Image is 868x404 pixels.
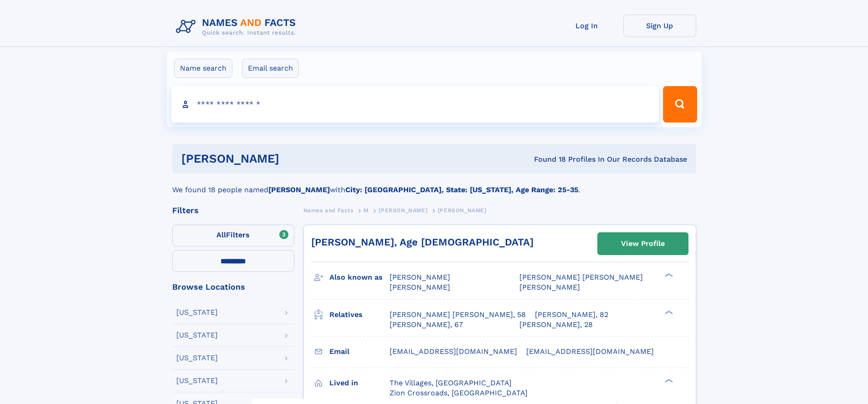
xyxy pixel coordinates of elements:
[406,154,687,164] div: Found 18 Profiles In Our Records Database
[176,309,218,316] div: [US_STATE]
[329,375,390,391] h3: Lived in
[268,185,330,194] b: [PERSON_NAME]
[172,283,294,291] div: Browse Locations
[176,377,218,384] div: [US_STATE]
[345,185,578,194] b: City: [GEOGRAPHIC_DATA], State: [US_STATE], Age Range: 25-35
[663,309,673,315] div: ❯
[535,310,608,320] a: [PERSON_NAME], 82
[364,207,369,214] span: M
[172,15,303,39] img: Logo Names and Facts
[181,153,407,164] h1: [PERSON_NAME]
[176,354,218,362] div: [US_STATE]
[390,378,512,387] span: The Villages, [GEOGRAPHIC_DATA]
[172,174,696,195] div: We found 18 people named with .
[663,272,673,278] div: ❯
[329,270,390,285] h3: Also known as
[390,283,450,291] span: [PERSON_NAME]
[174,59,232,78] label: Name search
[598,233,688,255] a: View Profile
[364,205,369,216] a: M
[242,59,299,78] label: Email search
[526,347,654,356] span: [EMAIL_ADDRESS][DOMAIN_NAME]
[663,86,697,123] button: Search Button
[176,332,218,339] div: [US_STATE]
[379,207,427,214] span: [PERSON_NAME]
[519,320,593,330] a: [PERSON_NAME], 28
[663,378,673,384] div: ❯
[438,207,487,214] span: [PERSON_NAME]
[390,320,463,330] a: [PERSON_NAME], 67
[172,206,294,215] div: Filters
[621,233,665,254] div: View Profile
[550,15,623,37] a: Log In
[390,389,528,397] span: Zion Crossroads, [GEOGRAPHIC_DATA]
[171,86,659,123] input: search input
[390,273,450,281] span: [PERSON_NAME]
[519,273,643,281] span: [PERSON_NAME] [PERSON_NAME]
[303,205,354,216] a: Names and Facts
[311,236,534,248] a: [PERSON_NAME], Age [DEMOGRAPHIC_DATA]
[379,205,427,216] a: [PERSON_NAME]
[329,307,390,322] h3: Relatives
[390,310,526,320] a: [PERSON_NAME] [PERSON_NAME], 58
[216,230,226,239] span: All
[623,15,696,37] a: Sign Up
[519,283,580,291] span: [PERSON_NAME]
[329,344,390,359] h3: Email
[390,347,517,356] span: [EMAIL_ADDRESS][DOMAIN_NAME]
[172,225,294,246] label: Filters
